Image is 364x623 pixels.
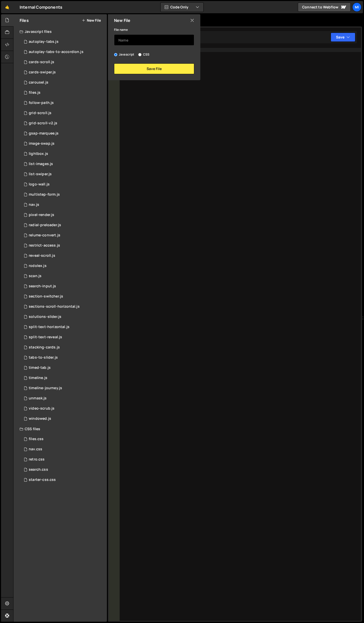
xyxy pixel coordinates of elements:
[20,200,107,210] div: 15229/42882.js
[20,281,107,291] div: 15229/46654.js
[114,63,194,74] button: Save File
[20,118,107,128] div: 15229/46942.js
[20,139,107,149] div: 15229/45755.js
[1,1,13,13] a: 🤙
[20,77,107,88] div: 15229/44459.js
[29,80,48,85] div: carousel.js
[20,444,107,454] div: 15229/42881.css
[114,34,194,46] input: Name
[20,332,107,342] div: 15229/40118.js
[29,284,56,289] div: search-input.js
[20,373,107,383] div: 15229/44590.js
[20,128,107,139] div: 15229/44929.js
[29,131,59,136] div: gsap-marquee.js
[20,261,107,271] div: 15229/46478.js
[20,383,107,393] div: 15229/46528.js
[20,312,107,322] div: 15229/39976.js
[29,478,56,482] div: starter-css.css
[29,213,54,217] div: pixel-render.js
[114,53,117,56] input: Javascript
[29,152,48,156] div: lightbox.js
[29,233,60,238] div: relume-convert.js
[29,447,42,452] div: nav.css
[20,465,107,475] div: 15229/46655.css
[20,414,107,424] div: 15229/46548.js
[20,210,107,220] div: 15229/45385.js
[29,416,51,421] div: windowed.js
[114,52,134,57] label: Javascript
[20,169,107,179] div: 15229/40471.js
[29,325,69,329] div: split-text-horizontal.js
[20,57,107,67] div: 15229/43871.js
[20,251,107,261] div: 15229/45389.js
[13,26,107,37] div: Javascript files
[29,457,45,462] div: retro.css
[29,39,59,44] div: autoplay-tabs.js
[20,88,107,98] div: 15229/46924.js
[29,162,53,166] div: list-images.js
[29,335,62,340] div: split-text-reveal.js
[161,3,203,12] button: Code Only
[20,159,107,169] div: 15229/42536.js
[29,264,47,268] div: rodolex.js
[29,182,50,187] div: logo-wall.js
[29,437,44,441] div: files.css
[20,454,107,465] div: 15229/46530.css
[29,70,56,75] div: cards-swiper.js
[20,18,29,23] h2: Files
[20,108,107,118] div: 15229/46921.js
[138,52,149,57] label: CSS
[29,304,80,309] div: sections-scroll-horizontal.js
[29,376,47,380] div: timeline.js
[29,365,51,370] div: timed-tab.js
[29,223,61,227] div: radial-preloader.js
[298,3,351,12] a: Connect to Webflow
[20,230,107,240] div: 15229/46034.js
[29,274,41,278] div: scan.js
[13,424,107,434] div: CSS files
[20,271,107,281] div: 15229/44591.js
[331,33,355,42] button: Save
[20,179,107,189] div: 15229/43870.js
[29,121,57,126] div: grid-scroll-v2.js
[29,396,47,401] div: unmask.js
[20,342,107,353] div: 15229/45309.js
[29,386,62,390] div: timeline-journey.js
[352,3,361,12] a: Mi
[29,202,39,207] div: nav.js
[20,240,107,251] div: 15229/44949.js
[29,192,60,197] div: multistep-form.js
[20,67,107,77] div: 15229/43817.js
[29,315,61,319] div: solutions-slider.js
[20,403,107,414] div: 15229/46381.js
[20,4,62,10] div: Internal Components
[29,253,55,258] div: reveal-scroll.js
[29,243,60,248] div: restrict-access.js
[20,322,107,332] div: 15229/46482.js
[20,47,107,57] div: 15229/44635.js
[82,18,101,22] button: New File
[29,60,54,64] div: cards-scroll.js
[29,406,54,411] div: video-scrub.js
[114,18,130,23] h2: New File
[20,98,107,108] div: 15229/46957.js
[20,393,107,403] div: 15229/44592.js
[29,345,60,350] div: stacking-cards.js
[138,53,142,56] input: CSS
[20,220,107,230] div: 15229/45355.js
[20,302,107,312] div: 15229/40083.js
[20,475,107,485] div: 15229/46093.css
[114,27,128,32] label: File name
[29,467,48,472] div: search.css
[29,90,40,95] div: files.js
[20,291,107,302] div: 15229/42835.js
[29,111,51,115] div: grid-scroll.js
[29,294,63,299] div: section-switcher.js
[29,141,54,146] div: image-swap.js
[29,172,52,177] div: list-swiper.js
[29,355,58,360] div: tabs-to-slider.js
[20,353,107,363] div: 15229/43765.js
[20,189,107,200] div: 15229/42065.js
[20,37,107,47] div: 15229/43816.js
